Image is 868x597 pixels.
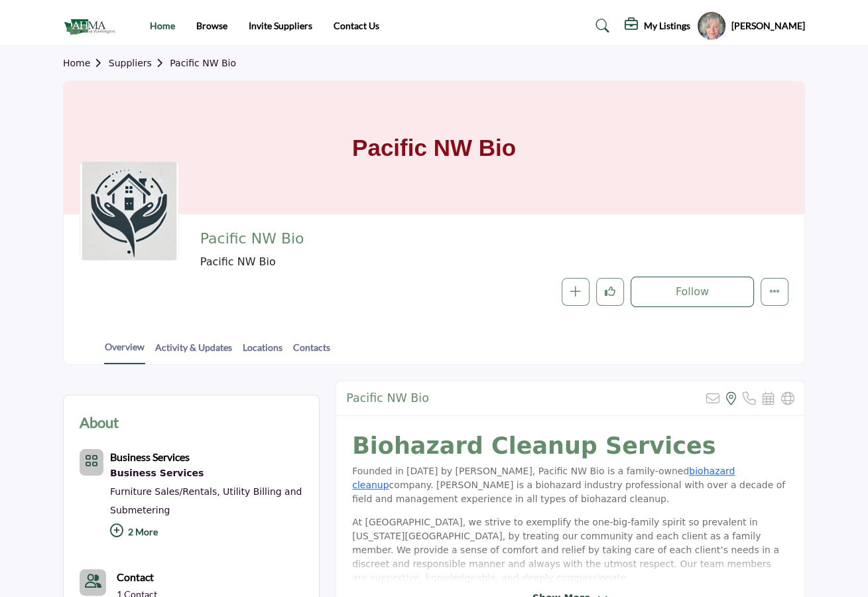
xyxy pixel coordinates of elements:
div: My Listings [625,18,690,34]
h5: My Listings [644,20,690,32]
button: Show hide supplier dropdown [697,11,726,40]
p: At [GEOGRAPHIC_DATA], we strive to exemplify the one-big-family spirit so prevalent in [US_STATE]... [352,515,788,585]
h2: Pacific NW Bio [200,230,565,247]
a: Invite Suppliers [249,20,312,31]
a: Overview [104,340,145,364]
p: 2 More [110,519,303,548]
h2: About [80,411,119,433]
a: Contacts [292,340,331,364]
a: Business Services [110,465,303,482]
strong: Biohazard Cleanup Services [352,432,715,459]
b: Contact [117,570,154,583]
a: Pacific NW Bio [170,58,236,68]
b: Business Services [110,450,190,463]
button: Like [596,278,624,306]
button: Contact-Employee Icon [80,569,106,596]
a: Contact [117,569,154,585]
button: Category Icon [80,449,103,476]
h2: Pacific NW Bio [346,391,429,405]
a: Home [63,58,109,68]
a: Business Services [110,452,190,463]
button: Follow [631,277,754,307]
a: Home [150,20,175,31]
a: Furniture Sales/Rentals, [110,486,220,497]
a: Locations [242,340,283,364]
p: Founded in [DATE] by [PERSON_NAME], Pacific NW Bio is a family-owned company. [PERSON_NAME] is a ... [352,464,788,506]
a: Browse [196,20,227,31]
h1: Pacific NW Bio [352,82,516,214]
a: Utility Billing and Submetering [110,486,302,515]
button: More details [761,278,788,306]
a: Suppliers [109,58,170,68]
div: Solutions to enhance operations, streamline processes, and support financial and legal aspects of... [110,465,303,482]
a: Link of redirect to contact page [80,569,106,596]
a: Activity & Updates [155,340,233,364]
span: Pacific NW Bio [200,254,625,270]
a: Contact Us [334,20,379,31]
h5: [PERSON_NAME] [731,19,805,33]
img: site Logo [63,15,122,37]
a: Search [583,15,618,36]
